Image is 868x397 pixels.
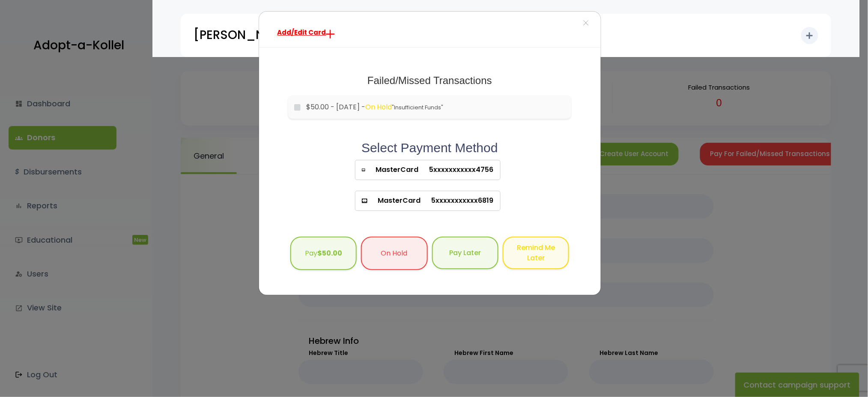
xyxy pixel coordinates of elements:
label: $50.00 - [DATE] - [307,102,565,112]
button: Pay Later [432,237,498,269]
span: MasterCard [365,165,419,175]
button: Pay$50.00 [290,237,357,271]
a: Add/Edit Card [271,24,341,41]
h1: Failed/Missed Transactions [288,75,572,87]
span: × [583,14,589,33]
button: On Hold [361,237,427,271]
b: $50.00 [317,248,342,258]
span: Add/Edit Card [277,28,326,37]
span: MasterCard [367,195,421,206]
button: Remind Me Later [503,237,569,269]
h2: Select Payment Method [288,140,572,156]
span: "Insufficient Funds" [392,103,444,111]
span: On Hold [366,102,392,112]
span: 5xxxxxxxxxxx6819 [421,195,494,206]
span: 5xxxxxxxxxxx4756 [419,165,494,175]
button: × [571,12,600,36]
